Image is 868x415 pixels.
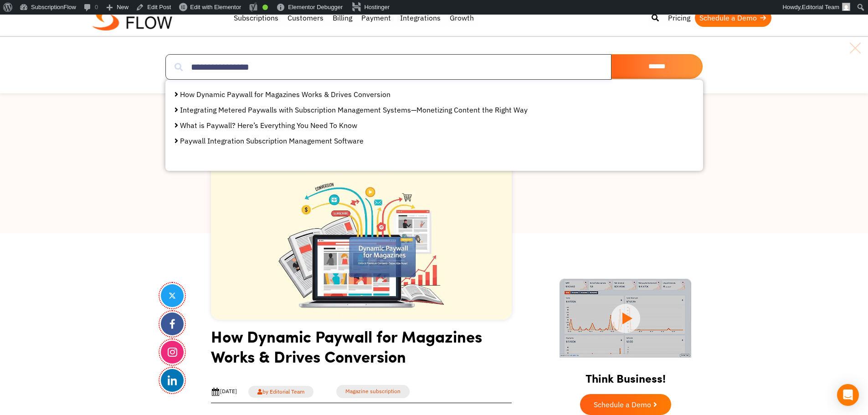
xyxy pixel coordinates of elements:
[283,9,328,27] a: Customers
[180,136,364,145] a: Paywall Integration Subscription Management Software
[180,90,390,99] a: How Dynamic Paywall for Magazines Works & Drives Conversion
[248,386,313,398] a: by Editorial Team
[180,105,528,114] a: Integrating Metered Paywalls with Subscription Management Systems—Monetizing Content the Right Way
[229,9,283,27] a: Subscriptions
[445,9,478,27] a: Growth
[544,360,708,389] h2: Think Business!
[580,394,671,415] a: Schedule a Demo
[837,384,859,406] div: Open Intercom Messenger
[695,9,771,27] a: Schedule a Demo
[92,6,172,31] img: Subscriptionflow
[211,119,512,320] img: How Dynamic Paywall for Magazines Works & Drives Conversion
[211,326,512,373] h1: How Dynamic Paywall for Magazines Works & Drives Conversion
[357,9,395,27] a: Payment
[802,4,839,10] span: Editorial Team
[663,9,695,27] a: Pricing
[190,4,241,10] span: Edit with Elementor
[180,121,357,130] a: What is Paywall? Here’s Everything You Need To Know
[594,401,651,408] span: Schedule a Demo
[211,387,237,396] div: [DATE]
[328,9,357,27] a: Billing
[395,9,445,27] a: Integrations
[336,385,410,398] a: Magazine subscription
[560,279,691,358] img: intro video
[262,5,268,10] div: Good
